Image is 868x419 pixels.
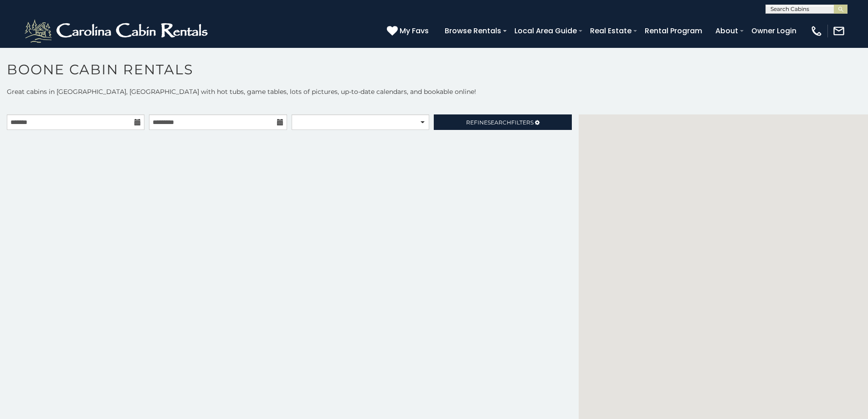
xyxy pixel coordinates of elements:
[440,23,506,39] a: Browse Rentals
[510,23,581,39] a: Local Area Guide
[640,23,707,39] a: Rental Program
[466,119,534,126] span: Refine Filters
[488,119,511,126] span: Search
[434,114,571,130] a: RefineSearchFilters
[810,25,823,37] img: phone-regular-white.png
[387,25,431,37] a: My Favs
[747,23,801,39] a: Owner Login
[586,23,636,39] a: Real Estate
[23,17,212,45] img: White-1-2.png
[400,25,429,36] span: My Favs
[832,25,845,37] img: mail-regular-white.png
[711,23,743,39] a: About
